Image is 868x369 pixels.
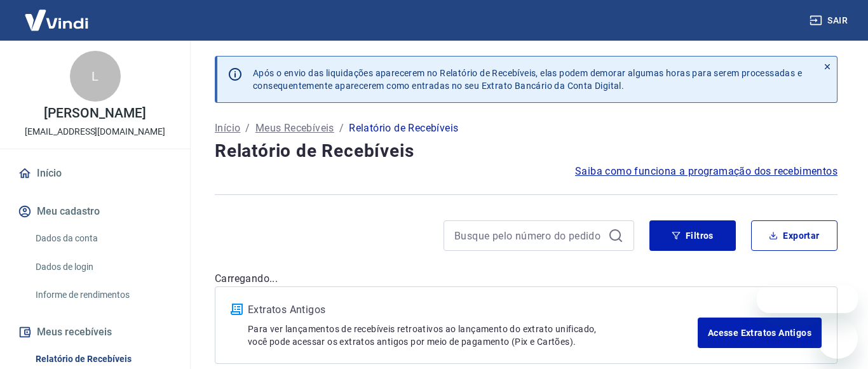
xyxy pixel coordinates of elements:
iframe: Botão para abrir a janela de mensagens [817,318,858,359]
a: Início [15,159,175,187]
p: / [245,121,250,136]
h4: Relatório de Recebíveis [215,138,837,164]
p: Para ver lançamentos de recebíveis retroativos ao lançamento do extrato unificado, você pode aces... [248,323,698,348]
button: Filtros [649,220,736,251]
a: Meus Recebíveis [255,121,334,136]
a: Saiba como funciona a programação dos recebimentos [575,164,837,179]
p: Relatório de Recebíveis [349,121,458,136]
button: Exportar [751,220,837,251]
div: L [70,51,121,102]
p: / [339,121,344,136]
iframe: Mensagem da empresa [757,285,858,313]
p: [EMAIL_ADDRESS][DOMAIN_NAME] [25,125,165,138]
button: Meu cadastro [15,198,175,225]
a: Dados de login [31,254,175,280]
p: Carregando... [215,271,837,286]
input: Busque pelo número do pedido [454,226,603,245]
p: Após o envio das liquidações aparecerem no Relatório de Recebíveis, elas podem demorar algumas ho... [253,67,802,92]
img: Vindi [15,1,98,39]
a: Dados da conta [31,225,175,252]
p: Extratos Antigos [248,302,698,318]
a: Acesse Extratos Antigos [698,318,822,348]
p: [PERSON_NAME] [44,107,146,120]
a: Início [215,121,240,136]
a: Informe de rendimentos [31,282,175,308]
button: Meus recebíveis [15,318,175,346]
button: Sair [807,9,853,32]
img: ícone [231,304,243,315]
